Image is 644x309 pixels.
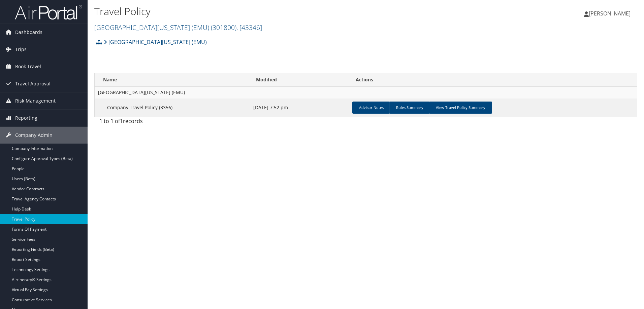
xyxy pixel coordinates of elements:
div: 1 to 1 of records [99,117,225,128]
span: Reporting [15,110,37,126]
th: Name: activate to sort column ascending [95,73,250,86]
td: Company Travel Policy (3356) [95,99,250,117]
span: , [ 43346 ] [236,23,262,32]
a: [PERSON_NAME] [584,3,637,24]
a: [GEOGRAPHIC_DATA][US_STATE] (EMU) [104,35,207,49]
td: [GEOGRAPHIC_DATA][US_STATE] (EMU) [95,86,637,99]
span: Trips [15,41,27,58]
a: Rules Summary [389,102,430,114]
a: [GEOGRAPHIC_DATA][US_STATE] (EMU) [94,23,262,32]
span: Risk Management [15,92,56,109]
h1: Travel Policy [94,4,456,18]
span: 1 [120,117,123,125]
span: Travel Approval [15,75,51,92]
span: ( 301800 ) [211,23,236,32]
span: Dashboards [15,24,42,41]
span: Book Travel [15,58,41,75]
span: [PERSON_NAME] [589,10,631,17]
th: Actions [350,73,637,86]
span: Company Admin [15,127,53,144]
a: Advisor Notes [352,102,390,114]
img: airportal-logo.png [15,4,82,20]
th: Modified: activate to sort column ascending [250,73,350,86]
a: View Travel Policy Summary [429,102,492,114]
td: [DATE] 7:52 pm [250,99,350,117]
